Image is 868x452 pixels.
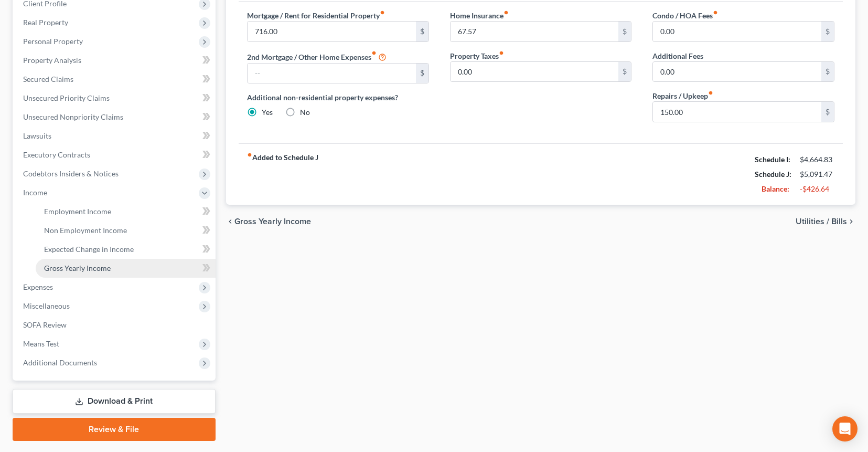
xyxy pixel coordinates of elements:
span: Expenses [23,282,53,291]
i: fiber_manual_record [247,152,252,157]
div: $ [416,64,428,83]
span: Utilities / Bills [796,217,847,226]
div: $ [618,62,631,82]
span: Unsecured Nonpriority Claims [23,112,123,121]
i: fiber_manual_record [503,10,509,15]
a: Secured Claims [15,70,216,89]
button: Utilities / Bills chevron_right [796,217,855,226]
a: Download & Print [13,389,216,414]
span: Lawsuits [23,131,51,140]
span: Secured Claims [23,75,73,83]
label: Condo / HOA Fees [652,10,718,21]
div: $5,091.47 [800,169,834,180]
a: Lawsuits [15,127,216,145]
button: chevron_left Gross Yearly Income [226,217,311,226]
strong: Schedule I: [755,155,790,164]
a: Review & File [13,418,216,441]
div: -$426.64 [800,184,834,194]
a: Unsecured Nonpriority Claims [15,108,216,127]
div: $ [416,22,428,41]
input: -- [653,102,821,122]
label: No [300,107,310,118]
div: $ [821,62,834,82]
a: Non Employment Income [36,221,216,240]
input: -- [653,62,821,82]
span: Unsecured Priority Claims [23,93,110,102]
span: Expected Change in Income [44,245,134,254]
i: fiber_manual_record [708,90,713,96]
span: Gross Yearly Income [44,264,111,272]
label: Additional Fees [652,50,703,61]
input: -- [248,22,416,41]
i: chevron_left [226,217,234,226]
label: Additional non-residential property expenses? [247,92,429,103]
span: Executory Contracts [23,150,90,159]
a: SOFA Review [15,316,216,334]
label: 2nd Mortgage / Other Home Expenses [247,50,387,63]
strong: Added to Schedule J [247,152,318,196]
a: Unsecured Priority Claims [15,89,216,108]
span: Employment Income [44,207,111,216]
span: Real Property [23,18,68,27]
div: Open Intercom Messenger [832,416,858,442]
span: Personal Property [23,37,83,46]
span: Miscellaneous [23,301,70,310]
label: Property Taxes [450,50,504,61]
a: Property Analysis [15,51,216,70]
span: Property Analysis [23,56,81,65]
input: -- [451,62,619,82]
span: Gross Yearly Income [234,217,311,226]
span: Income [23,188,47,197]
label: Home Insurance [450,10,509,21]
div: $ [821,22,834,41]
a: Employment Income [36,202,216,221]
div: $ [821,102,834,122]
i: chevron_right [847,217,855,226]
span: SOFA Review [23,320,67,329]
span: Additional Documents [23,358,97,367]
div: $ [618,22,631,41]
strong: Schedule J: [755,170,791,178]
input: -- [248,64,416,83]
i: fiber_manual_record [713,10,718,15]
div: $4,664.83 [800,154,834,165]
label: Yes [262,107,273,118]
a: Gross Yearly Income [36,259,216,278]
span: Non Employment Income [44,226,127,235]
input: -- [451,22,619,41]
label: Repairs / Upkeep [652,90,713,101]
input: -- [653,22,821,41]
label: Mortgage / Rent for Residential Property [247,10,385,21]
i: fiber_manual_record [380,10,385,15]
span: Codebtors Insiders & Notices [23,169,119,178]
i: fiber_manual_record [499,50,504,56]
a: Executory Contracts [15,145,216,164]
span: Means Test [23,339,59,348]
a: Expected Change in Income [36,240,216,259]
i: fiber_manual_record [371,50,377,56]
strong: Balance: [762,184,789,193]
